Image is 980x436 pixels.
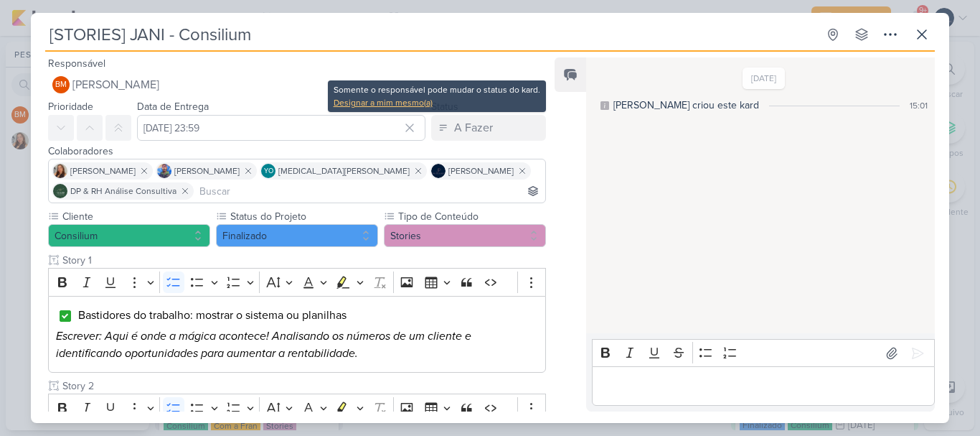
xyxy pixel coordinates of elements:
span: [PERSON_NAME] [174,164,240,177]
label: Data de Entrega [137,101,209,113]
button: BM [PERSON_NAME] [48,72,546,98]
img: DP & RH Análise Consultiva [53,184,67,198]
span: [PERSON_NAME] [72,76,159,93]
span: [PERSON_NAME] [448,164,514,177]
label: Cliente [61,209,210,224]
input: Kard Sem Título [45,22,817,47]
button: Finalizado [216,224,378,247]
button: A Fazer [431,115,546,141]
span: Bastidores do trabalho: mostrar o sistema ou planilhas [78,308,347,323]
div: Somente o responsável pode mudar o status do kard. [334,83,540,96]
input: Buscar [197,182,542,200]
i: Escrever: Aqui é onde a mágica acontece! Analisando os números de um cliente e identificando opor... [56,329,471,361]
button: Consilium [48,224,210,247]
button: Stories [384,224,546,247]
input: Select a date [137,115,425,141]
label: Status do Projeto [229,209,378,224]
div: [PERSON_NAME] criou este kard [613,98,759,113]
input: Texto sem título [60,253,546,268]
div: Editor editing area: main [592,366,935,406]
div: Editor editing area: main [48,296,546,374]
div: 15:01 [910,99,928,112]
img: Jani Policarpo [431,164,446,178]
span: [PERSON_NAME] [70,164,136,177]
span: DP & RH Análise Consultiva [70,185,176,198]
div: Colaboradores [48,144,546,159]
div: Editor toolbar [592,339,935,367]
label: Prioridade [48,101,93,113]
div: Beth Monteiro [52,76,70,93]
span: [MEDICAL_DATA][PERSON_NAME] [278,164,410,177]
div: Editor toolbar [48,268,546,296]
img: Guilherme Savio [157,164,171,178]
label: Responsável [48,57,105,70]
div: A Fazer [454,119,493,136]
p: YO [264,168,273,175]
label: Tipo de Conteúdo [397,209,546,224]
input: Texto sem título [60,379,546,394]
div: Designar a mim mesmo(a) [334,96,540,109]
div: Editor toolbar [48,394,546,422]
div: Yasmin Oliveira [261,164,275,178]
p: BM [55,81,67,89]
img: Franciluce Carvalho [53,164,67,178]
